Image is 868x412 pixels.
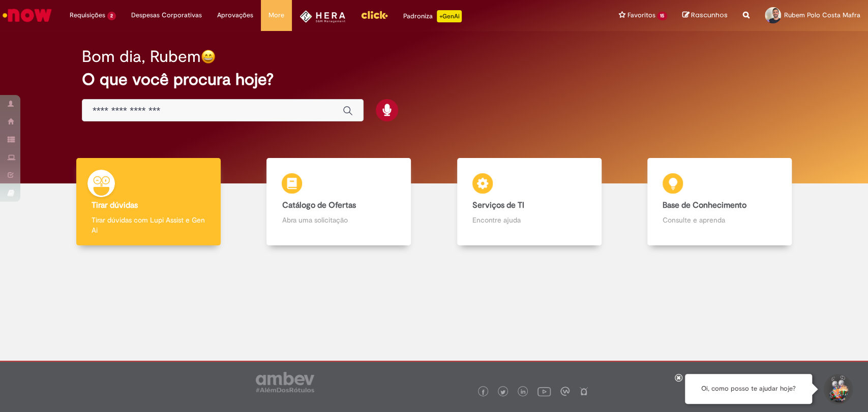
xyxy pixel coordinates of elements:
img: logo_footer_twitter.png [500,390,505,395]
b: Base de Conhecimento [663,200,746,210]
b: Serviços de TI [472,200,524,210]
span: 2 [107,12,116,20]
img: logo_footer_naosei.png [579,387,588,396]
img: HeraLogo.png [300,10,346,23]
span: 15 [657,12,667,20]
img: ServiceNow [1,5,53,25]
span: Rubem Polo Costa Mafra [784,11,860,19]
p: Encontre ajuda [472,215,586,225]
h2: O que você procura hoje? [82,71,786,88]
span: Despesas Corporativas [131,10,202,20]
img: logo_footer_facebook.png [481,390,486,395]
a: Rascunhos [682,11,728,20]
img: logo_footer_linkedin.png [521,389,526,395]
img: logo_footer_youtube.png [537,385,551,398]
h2: Bom dia, Rubem [82,48,201,66]
div: Padroniza [403,10,462,22]
img: logo_footer_workplace.png [560,387,570,396]
b: Tirar dúvidas [92,200,138,210]
p: Abra uma solicitação [282,215,396,225]
a: Catálogo de Ofertas Abra uma solicitação [244,158,434,246]
span: Favoritos [627,10,655,20]
img: logo_footer_ambev_rotulo_gray.png [256,372,314,392]
span: More [268,10,284,20]
div: Oi, como posso te ajudar hoje? [685,374,812,404]
span: Requisições [70,10,105,20]
a: Tirar dúvidas Tirar dúvidas com Lupi Assist e Gen Ai [53,158,244,246]
button: Iniciar Conversa de Suporte [822,374,853,404]
b: Catálogo de Ofertas [282,200,355,210]
a: Base de Conhecimento Consulte e aprenda [624,158,815,246]
span: Aprovações [217,10,253,20]
p: +GenAi [437,10,462,22]
span: Rascunhos [691,10,728,20]
img: click_logo_yellow_360x200.png [361,7,388,22]
p: Consulte e aprenda [663,215,776,225]
a: Serviços de TI Encontre ajuda [434,158,624,246]
p: Tirar dúvidas com Lupi Assist e Gen Ai [92,215,205,235]
img: happy-face.png [201,49,216,64]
